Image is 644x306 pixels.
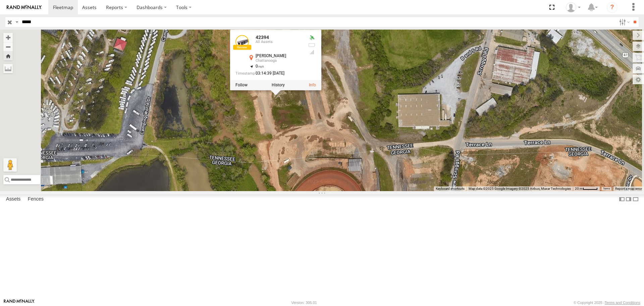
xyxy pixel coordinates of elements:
label: Realtime tracking of Asset [235,83,248,87]
div: Valid GPS Fix [308,35,316,41]
button: Drag Pegman onto the map to open Street View [3,158,17,172]
button: Map Scale: 20 m per 41 pixels [573,186,600,191]
label: Measure [3,64,13,73]
div: [PERSON_NAME] [256,54,303,58]
div: © Copyright 2025 - [574,301,640,305]
img: rand-logo.svg [7,5,42,10]
button: Zoom out [3,42,13,51]
a: 42394 [256,35,269,40]
div: Version: 305.01 [291,301,317,305]
a: Terms [603,187,610,190]
span: 20 m [575,187,583,190]
label: Assets [3,195,24,204]
button: Keyboard shortcuts [436,186,465,191]
div: No battery health information received from this device. [308,43,316,48]
a: View Asset Details [309,83,316,87]
label: Fences [24,195,47,204]
label: Dock Summary Table to the Left [619,194,625,204]
i: ? [607,2,618,13]
div: All Assets [256,40,303,44]
label: View Asset History [272,83,285,87]
label: Map Settings [633,75,644,84]
div: Date/time of location update [235,72,303,76]
span: 0 [256,64,264,69]
a: View Asset Details [235,35,249,49]
span: Map data ©2025 Google Imagery ©2025 Airbus, Maxar Technologies [469,187,571,190]
label: Dock Summary Table to the Right [625,194,632,204]
div: Last Event GSM Signal Strength [308,50,316,55]
a: Report a map error [615,187,642,190]
button: Zoom in [3,33,13,42]
label: Search Query [14,17,19,27]
label: Search Filter Options [616,17,631,27]
a: Terms and Conditions [605,301,640,305]
div: Michael Sanchez [563,2,583,12]
div: Chattanooga [256,59,303,63]
button: Zoom Home [3,51,13,60]
label: Hide Summary Table [632,194,639,204]
a: Visit our Website [4,299,35,306]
